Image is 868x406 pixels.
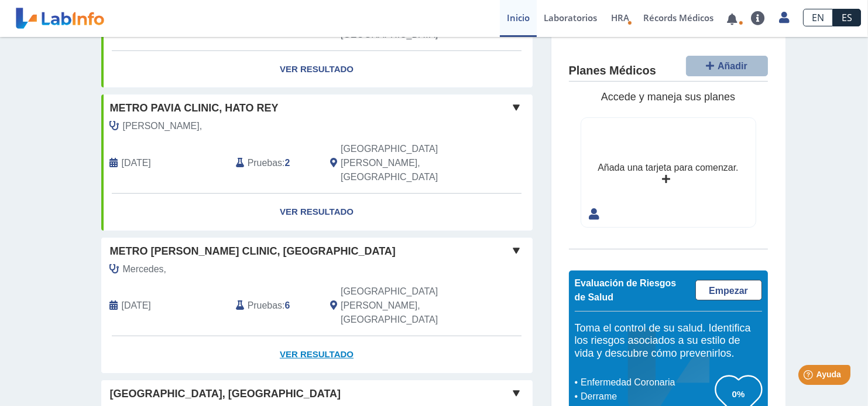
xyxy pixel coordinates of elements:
span: San Juan, PR [341,142,470,184]
div: : [227,142,321,184]
button: Añadir [686,56,768,76]
span: Empezar [709,286,748,296]
span: HRA [611,12,629,23]
span: [GEOGRAPHIC_DATA], [GEOGRAPHIC_DATA] [110,386,341,402]
span: 2025-09-16 [122,299,151,313]
span: Evaluación de Riesgos de Salud [575,278,677,302]
a: ES [833,9,861,26]
b: 2 [285,158,290,168]
a: EN [803,9,833,26]
a: Ver Resultado [101,336,533,373]
span: Metro Pavia Clinic, Hato Rey [110,100,279,116]
h3: 0% [715,387,762,401]
h5: Toma el control de su salud. Identifica los riesgos asociados a su estilo de vida y descubre cómo... [575,322,762,360]
h4: Planes Médicos [569,64,656,78]
span: Chaloka, [123,119,203,133]
a: Ver Resultado [101,194,533,231]
li: Enfermedad Coronaria [578,375,715,390]
a: Ver Resultado [101,51,533,88]
b: 6 [285,300,290,310]
span: Pruebas [248,156,282,170]
span: Mercedes, [123,262,166,276]
li: Derrame [578,390,715,404]
div: Añada una tarjeta para comenzar. [598,161,738,175]
iframe: Help widget launcher [764,360,855,393]
a: Empezar [695,280,762,300]
span: Metro [PERSON_NAME] Clinic, [GEOGRAPHIC_DATA] [110,243,396,259]
div: : [227,285,321,327]
span: Añadir [718,61,747,71]
span: San Juan, PR [341,285,470,327]
span: Accede y maneja sus planes [601,91,735,103]
span: Pruebas [248,299,282,313]
span: 2022-09-29 [122,156,151,170]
